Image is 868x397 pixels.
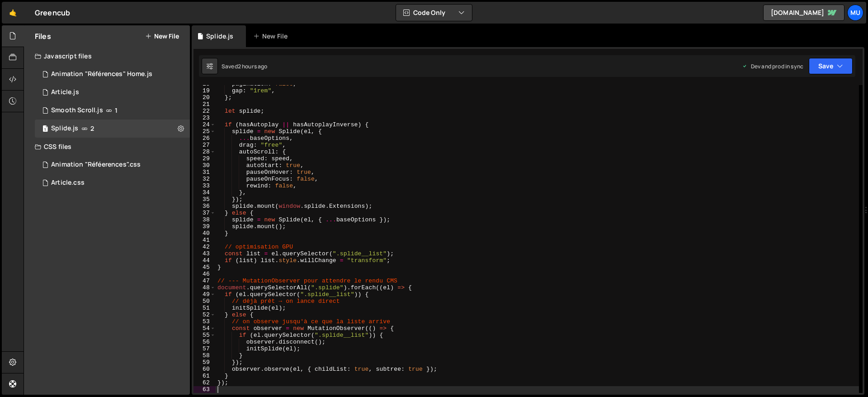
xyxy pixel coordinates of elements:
div: 53 [193,318,216,325]
div: 16982/46574.js [35,120,190,138]
a: [DOMAIN_NAME] [763,5,844,21]
button: Code Only [396,5,472,21]
div: 19 [193,87,216,94]
div: 55 [193,332,216,339]
div: 26 [193,135,216,142]
div: 48 [193,284,216,291]
div: 46 [193,271,216,277]
div: 35 [193,196,216,203]
div: 16982/47052.js [35,65,190,83]
div: 32 [193,176,216,182]
div: Article.css [51,179,85,187]
div: 62 [193,379,216,386]
div: 41 [193,237,216,244]
div: 56 [193,339,216,345]
div: Dev and prod in sync [742,62,803,70]
span: 1 [42,126,48,133]
div: Splide.js [51,124,78,133]
div: 51 [193,305,216,311]
div: 59 [193,359,216,366]
div: 30 [193,162,216,169]
div: 42 [193,244,216,250]
a: Mu [847,5,863,21]
div: 16982/47053.css [35,156,190,174]
h2: Files [35,31,51,41]
div: 45 [193,264,216,271]
div: 33 [193,182,216,189]
button: New File [145,33,179,40]
div: 34 [193,189,216,196]
div: 54 [193,325,216,332]
div: Animation "Réféerences".css [51,161,141,169]
button: Save [809,58,853,74]
div: Greencub [35,7,70,18]
div: 50 [193,298,216,305]
div: Javascript files [24,47,190,65]
div: 25 [193,128,216,135]
a: 🤙 [2,2,24,24]
div: 61 [193,373,216,379]
div: 27 [193,142,216,148]
div: 47 [193,277,216,284]
div: 40 [193,230,216,237]
div: Article.js [51,88,79,96]
div: 60 [193,366,216,373]
div: 57 [193,345,216,352]
div: 2 hours ago [238,62,268,70]
div: Animation "Références" Home.js [51,70,152,78]
div: 28 [193,148,216,155]
div: 49 [193,291,216,298]
div: 44 [193,257,216,264]
div: 22 [193,108,216,115]
div: 16982/46583.css [35,174,190,192]
div: 31 [193,169,216,176]
div: 16982/46579.js [35,83,190,101]
div: Saved [222,62,268,70]
span: 2 [90,125,94,132]
div: 39 [193,223,216,230]
div: 58 [193,352,216,359]
div: 43 [193,250,216,257]
div: 23 [193,115,216,121]
div: 36 [193,203,216,210]
div: Splide.js [206,32,233,41]
div: Smooth Scroll.js [51,106,103,115]
div: 63 [193,386,216,393]
div: 16982/46575.js [35,101,190,120]
div: 29 [193,155,216,162]
div: 38 [193,216,216,223]
div: 24 [193,121,216,128]
div: 20 [193,94,216,101]
div: 21 [193,101,216,108]
div: 52 [193,311,216,318]
span: 1 [115,107,118,114]
div: CSS files [24,138,190,156]
div: New File [253,32,291,41]
div: 37 [193,210,216,216]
